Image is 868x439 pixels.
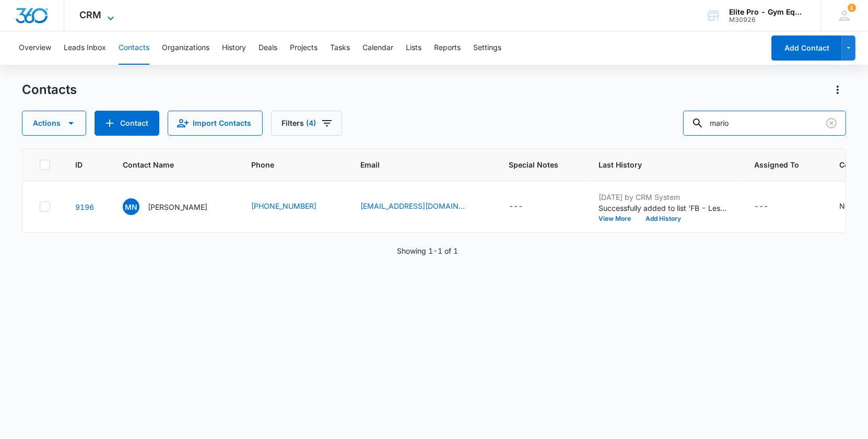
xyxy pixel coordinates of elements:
[123,198,139,215] span: MN
[755,159,800,170] span: Assigned To
[119,31,149,65] button: Contacts
[80,9,102,20] span: CRM
[755,200,788,213] div: Assigned To - - Select to Edit Field
[361,200,465,211] a: [EMAIL_ADDRESS][DOMAIN_NAME]
[473,31,501,65] button: Settings
[840,200,858,211] div: None
[123,198,227,215] div: Contact Name - Mario Nicosia - Select to Edit Field
[599,192,730,203] p: [DATE] by CRM System
[509,200,523,213] div: ---
[168,111,263,136] button: Import Contacts
[829,81,846,98] button: Actions
[434,31,461,65] button: Reports
[361,200,484,213] div: Email - nicosiamedia978@gmail.com - Select to Edit Field
[290,31,318,65] button: Projects
[252,159,321,170] span: Phone
[64,31,106,65] button: Leads Inbox
[362,31,393,65] button: Calendar
[848,4,856,12] div: notifications count
[259,31,277,65] button: Deals
[755,200,769,213] div: ---
[19,31,51,65] button: Overview
[683,111,846,136] input: Search Contacts
[222,31,246,65] button: History
[397,245,458,256] p: Showing 1-1 of 1
[406,31,421,65] button: Lists
[22,82,77,98] h1: Contacts
[509,200,542,213] div: Special Notes - - Select to Edit Field
[22,111,86,136] button: Actions
[252,200,317,211] a: [PHONE_NUMBER]
[729,8,805,16] div: account name
[599,216,639,222] button: View More
[639,216,689,222] button: Add History
[162,31,209,65] button: Organizations
[330,31,350,65] button: Tasks
[271,111,342,136] button: Filters
[848,4,856,12] span: 1
[75,159,83,170] span: ID
[509,159,559,170] span: Special Notes
[823,115,840,132] button: Clear
[599,203,730,213] p: Successfully added to list 'FB - Less than 50% of the Cost Form'.
[599,159,714,170] span: Last History
[361,159,469,170] span: Email
[95,111,159,136] button: Add Contact
[307,120,316,127] span: (4)
[252,200,336,213] div: Phone - (617) 733-8278 - Select to Edit Field
[771,35,842,61] button: Add Contact
[148,201,208,212] p: [PERSON_NAME]
[729,16,805,23] div: account id
[123,159,212,170] span: Contact Name
[75,203,94,211] a: Navigate to contact details page for Mario Nicosia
